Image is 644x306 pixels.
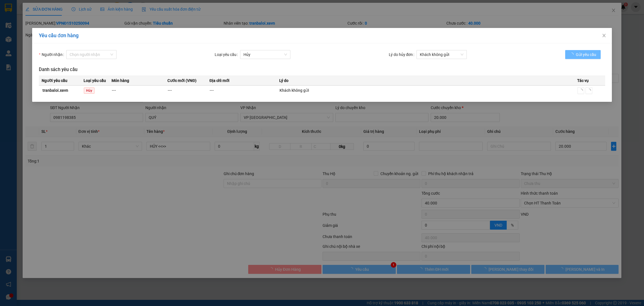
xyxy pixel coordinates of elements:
span: loading [579,89,583,93]
span: Khách không gửi [280,88,309,93]
span: Món hàng [112,77,129,84]
button: Close [596,28,612,44]
span: Địa chỉ mới [209,77,229,84]
span: Hủy [243,50,287,59]
span: Loại yêu cầu [84,77,106,84]
span: Khách không gửi [420,50,463,59]
span: Cước mới (VNĐ) [167,77,196,84]
label: Lý do hủy đơn [389,50,417,59]
span: Tác vụ [577,77,589,84]
span: --- [168,88,172,93]
span: loading [570,53,576,57]
span: close [602,33,606,38]
label: Loại yêu cầu [215,50,240,59]
span: --- [112,88,116,93]
span: Người yêu cầu [42,77,67,84]
h3: Danh sách yêu cầu [39,66,605,73]
button: Gửi yêu cầu [565,50,601,59]
label: Người nhận [39,50,66,59]
span: Lý do [279,77,288,84]
span: --- [210,88,214,93]
div: Yêu cầu đơn hàng [39,32,605,39]
input: Người nhận [70,50,109,59]
strong: tranbaloi.xevn [42,88,68,93]
span: Hủy [84,88,94,94]
span: Gửi yêu cầu [576,51,596,58]
span: loading [587,89,591,93]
